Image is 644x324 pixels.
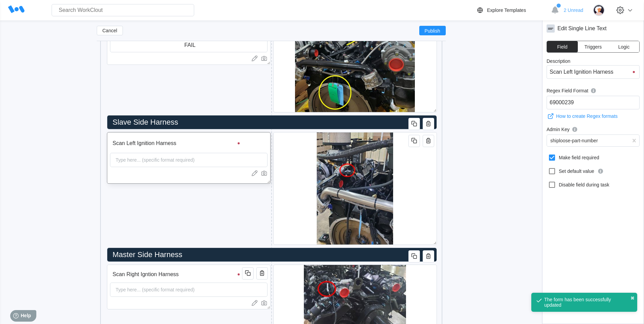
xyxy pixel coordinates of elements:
label: Make field required [547,152,640,163]
input: Enter a field description [547,65,640,79]
span: Logic [618,44,629,49]
button: Logic [608,41,639,52]
label: Admin Key [547,126,640,134]
div: Explore Templates [487,7,526,13]
span: Triggers [585,44,602,49]
img: 690-269.jpg [317,132,393,245]
div: The form has been successfully updated [544,297,616,308]
button: Triggers [578,41,609,52]
input: Untitled Header [110,248,431,262]
span: Cancel [103,28,117,33]
span: 2 Unread [564,7,583,13]
input: Untitled Header [110,115,431,129]
input: Search WorkClout [52,4,194,16]
button: Field [547,41,578,52]
input: e.g. [0-9] [547,96,640,109]
div: Edit Single Line Text [557,25,607,32]
label: Disable field during task [547,179,640,190]
div: shiploose-part-number [550,138,598,143]
div: Type here... (specific format required) [113,153,198,167]
label: Set default value [547,166,640,177]
div: Type here... (specific format required) [113,283,198,296]
input: Field description [110,268,244,281]
a: Explore Templates [476,6,548,14]
img: user-4.png [593,4,605,16]
label: Description [547,58,640,65]
input: Field description [110,137,244,150]
div: How to create Regex formats [556,113,618,119]
span: Publish [425,29,440,33]
label: Regex Field Format [547,87,640,96]
button: Publish [419,26,446,35]
span: Field [557,44,567,49]
a: How to create Regex formats [547,112,640,120]
button: close [630,295,634,301]
button: Cancel [97,26,123,35]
